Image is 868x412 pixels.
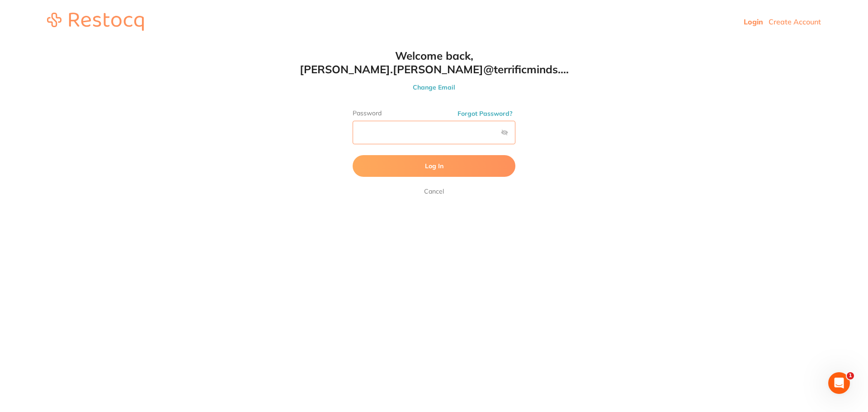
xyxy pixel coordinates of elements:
[47,13,144,31] img: restocq_logo.svg
[847,372,854,379] span: 1
[455,109,515,118] button: Forgot Password?
[828,372,850,394] iframe: Intercom live chat
[744,17,763,26] a: Login
[353,109,515,117] label: Password
[425,162,443,170] span: Log In
[422,186,446,197] a: Cancel
[769,17,821,26] a: Create Account
[353,155,515,177] button: Log In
